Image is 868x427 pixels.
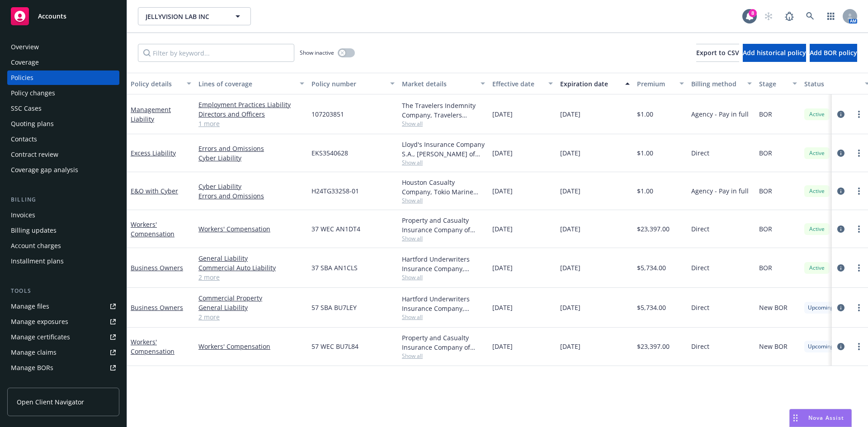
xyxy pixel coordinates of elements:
[637,224,670,234] span: $23,397.00
[402,254,485,273] div: Hartford Underwriters Insurance Company, Hartford Insurance Group
[402,273,485,281] span: Show all
[17,397,84,407] span: Open Client Navigator
[835,148,846,159] a: circleInformation
[131,338,175,356] a: Workers' Compensation
[810,44,857,62] button: Add BOR policy
[198,191,304,201] a: Errors and Omissions
[146,12,224,21] span: JELLYVISION LAB INC
[691,303,709,312] span: Direct
[7,299,119,314] a: Manage files
[691,263,709,272] span: Direct
[854,341,864,352] a: more
[11,314,68,329] div: Manage exposures
[743,44,806,62] button: Add historical policy
[759,148,772,158] span: BOR
[11,101,42,116] div: SSC Cases
[127,73,195,94] button: Policy details
[835,263,846,273] a: circleInformation
[749,9,757,17] div: 8
[311,109,344,119] span: 107203851
[398,73,489,94] button: Market details
[38,13,66,20] span: Accounts
[822,7,840,25] a: Switch app
[688,73,755,94] button: Billing method
[489,73,557,94] button: Effective date
[131,263,183,272] a: Business Owners
[402,120,485,127] span: Show all
[759,263,772,272] span: BOR
[11,132,37,146] div: Contacts
[131,105,171,123] a: Management Liability
[198,144,304,153] a: Errors and Omissions
[198,272,304,282] a: 2 more
[7,117,119,131] a: Quoting plans
[759,224,772,234] span: BOR
[198,79,294,89] div: Lines of coverage
[311,148,348,158] span: EKS3540628
[7,286,119,296] div: Tools
[7,223,119,238] a: Billing updates
[560,224,580,234] span: [DATE]
[759,109,772,119] span: BOR
[11,376,80,390] div: Summary of insurance
[492,342,513,351] span: [DATE]
[7,132,119,146] a: Contacts
[637,342,670,351] span: $23,397.00
[11,163,78,177] div: Coverage gap analysis
[7,86,119,100] a: Policy changes
[804,79,859,89] div: Status
[560,148,580,158] span: [DATE]
[402,101,485,120] div: The Travelers Indemnity Company, Travelers Insurance
[311,303,357,312] span: 57 SBA BU7LEY
[691,148,709,158] span: Direct
[7,147,119,162] a: Contract review
[131,149,176,157] a: Excess Liability
[808,187,826,195] span: Active
[198,253,304,263] a: General Liability
[11,254,64,268] div: Installment plans
[696,44,739,62] button: Export to CSV
[801,7,819,25] a: Search
[637,263,666,272] span: $5,734.00
[198,119,304,128] a: 1 more
[7,40,119,54] a: Overview
[11,70,33,85] div: Policies
[492,303,513,312] span: [DATE]
[808,414,844,422] span: Nova Assist
[7,345,119,360] a: Manage claims
[402,235,485,242] span: Show all
[854,302,864,313] a: more
[311,224,360,234] span: 37 WEC AN1DT4
[131,79,181,89] div: Policy details
[7,254,119,268] a: Installment plans
[7,101,119,116] a: SSC Cases
[789,409,852,427] button: Nova Assist
[7,163,119,177] a: Coverage gap analysis
[11,223,57,238] div: Billing updates
[11,330,70,344] div: Manage certificates
[402,333,485,352] div: Property and Casualty Insurance Company of [GEOGRAPHIC_DATA], Hartford Insurance Group
[492,79,543,89] div: Effective date
[198,109,304,119] a: Directors and Officers
[854,263,864,273] a: more
[131,303,183,312] a: Business Owners
[492,224,513,234] span: [DATE]
[759,186,772,196] span: BOR
[300,49,334,56] span: Show inactive
[560,109,580,119] span: [DATE]
[835,109,846,120] a: circleInformation
[560,263,580,272] span: [DATE]
[7,239,119,253] a: Account charges
[854,148,864,159] a: more
[402,178,485,197] div: Houston Casualty Company, Tokio Marine HCC
[835,302,846,313] a: circleInformation
[759,7,778,25] a: Start snowing
[560,79,620,89] div: Expiration date
[308,73,398,94] button: Policy number
[7,314,119,329] span: Manage exposures
[7,208,119,222] a: Invoices
[198,312,304,322] a: 2 more
[696,48,739,57] span: Export to CSV
[11,147,58,162] div: Contract review
[691,224,709,234] span: Direct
